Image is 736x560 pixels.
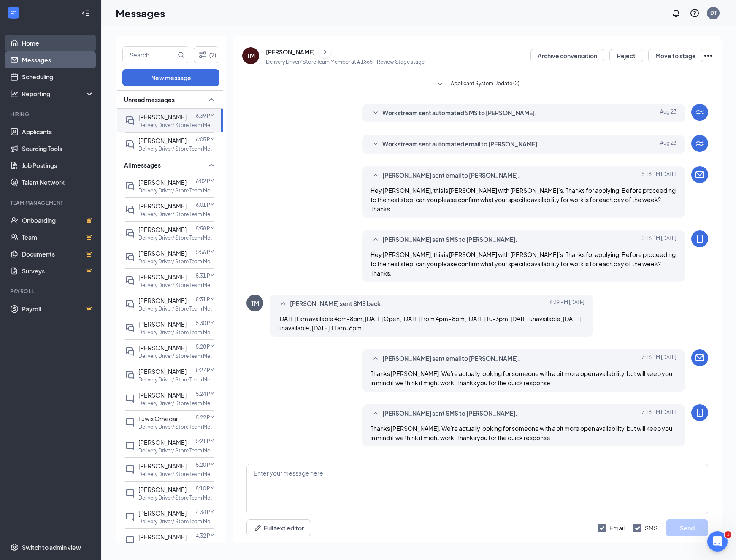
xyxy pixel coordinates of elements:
[196,532,214,539] p: 4:32 PM
[125,441,135,451] svg: ChatInactive
[9,8,18,17] svg: WorkstreamLogo
[22,262,94,279] a: SurveysCrown
[371,354,381,364] svg: SmallChevronUp
[371,251,676,277] span: Hey [PERSON_NAME], this is [PERSON_NAME] with [PERSON_NAME]’s. Thanks for applying! Before procee...
[125,488,135,498] svg: ChatInactive
[206,160,216,170] svg: SmallChevronUp
[707,531,728,552] iframe: Intercom live chat
[22,157,94,174] a: Job Postings
[138,509,187,517] span: [PERSON_NAME]
[138,352,214,360] p: Delivery Driver/ Store Team Member at #1865
[371,409,381,419] svg: SmallChevronUp
[549,299,584,309] span: [DATE] 6:39 PM
[690,8,700,18] svg: QuestionInfo
[81,9,90,17] svg: Collapse
[116,6,165,20] h1: Messages
[266,48,315,56] div: [PERSON_NAME]
[125,346,135,357] svg: DoubleChat
[196,485,214,492] p: 5:10 PM
[251,299,259,307] div: TM
[22,89,95,98] div: Reporting
[278,299,288,309] svg: SmallChevronUp
[138,273,187,281] span: [PERSON_NAME]
[319,46,331,58] button: ChevronRight
[196,390,214,398] p: 5:24 PM
[125,139,135,149] svg: DoubleChat
[138,368,187,375] span: [PERSON_NAME]
[695,408,705,418] svg: MobileSms
[196,225,214,232] p: 5:58 PM
[138,281,214,289] p: Delivery Driver/ Store Team Member at #1865
[125,465,135,475] svg: ChatInactive
[196,296,214,303] p: 5:31 PM
[278,315,581,332] span: [DATE] I am available 4pm-8pm, [DATE] Open, [DATE] from 4pm- 8pm, [DATE] 10-3pm, [DATE] unavailab...
[641,354,676,364] span: [DATE] 7:16 PM
[138,447,214,454] p: Delivery Driver/ Store Team Member at #1865
[371,187,676,213] span: Hey [PERSON_NAME], this is [PERSON_NAME] with [PERSON_NAME]’s. Thanks for applying! Before procee...
[138,297,187,304] span: [PERSON_NAME]
[22,229,94,246] a: TeamCrown
[138,187,214,194] p: Delivery Driver/ Store Team Member at #1865
[138,122,214,129] p: Delivery Driver/ Store Team Member at #1865
[125,181,135,191] svg: DoubleChat
[138,305,214,312] p: Delivery Driver/ Store Team Member at #1865
[124,161,161,169] span: All messages
[371,425,672,441] span: Thanks [PERSON_NAME]. We're actually looking for someone with a bit more open availability, but w...
[125,299,135,309] svg: DoubleChat
[22,35,94,51] a: Home
[22,123,94,140] a: Applicants
[125,512,135,522] svg: ChatInactive
[125,323,135,333] svg: DoubleChat
[138,179,187,186] span: [PERSON_NAME]
[138,376,214,383] p: Delivery Driver/ Store Team Member at #1865
[196,367,214,374] p: 5:27 PM
[138,249,187,257] span: [PERSON_NAME]
[138,391,187,399] span: [PERSON_NAME]
[725,531,731,538] span: 1
[138,211,214,218] p: Delivery Driver/ Store Team Member at #1865
[695,234,705,244] svg: MobileSms
[451,79,520,89] span: Applicant System Update (2)
[138,471,214,478] p: Delivery Driver/ Store Team Member at #1865
[206,95,216,105] svg: SmallChevronUp
[641,235,676,245] span: [DATE] 5:16 PM
[382,409,517,419] span: [PERSON_NAME] sent SMS to [PERSON_NAME].
[122,69,219,86] button: New message
[124,95,175,104] span: Unread messages
[138,202,187,210] span: [PERSON_NAME]
[641,170,676,181] span: [DATE] 5:16 PM
[435,79,520,89] button: SmallChevronDownApplicant System Update (2)
[695,107,705,117] svg: WorkstreamLogo
[196,272,214,279] p: 5:31 PM
[254,524,262,532] svg: Pen
[22,68,94,85] a: Scheduling
[321,47,329,57] svg: ChevronRight
[138,541,214,549] p: Delivery Driver/ Store Team Member at #1865
[196,136,214,143] p: 6:05 PM
[125,394,135,404] svg: ChatInactive
[138,518,214,525] p: Delivery Driver/ Store Team Member at #1865
[666,519,708,536] button: Send
[138,320,187,328] span: [PERSON_NAME]
[194,46,219,63] button: Filter (2)
[290,299,383,309] span: [PERSON_NAME] sent SMS back.
[123,47,176,63] input: Search
[196,461,214,468] p: 5:20 PM
[138,494,214,501] p: Delivery Driver/ Store Team Member at #1865
[10,89,19,98] svg: Analysis
[641,409,676,419] span: [DATE] 7:16 PM
[138,423,214,430] p: Delivery Driver/ Store Team Member at #1865
[371,170,381,181] svg: SmallChevronUp
[138,113,187,121] span: [PERSON_NAME]
[138,344,187,352] span: [PERSON_NAME]
[10,543,19,552] svg: Settings
[22,140,94,157] a: Sourcing Tools
[138,234,214,241] p: Delivery Driver/ Store Team Member at #1865
[695,170,705,180] svg: Email
[371,235,381,245] svg: SmallChevronUp
[10,199,92,206] div: Team Management
[22,174,94,191] a: Talent Network
[10,111,92,118] div: Hiring
[671,8,681,18] svg: Notifications
[125,536,135,546] svg: ChatInactive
